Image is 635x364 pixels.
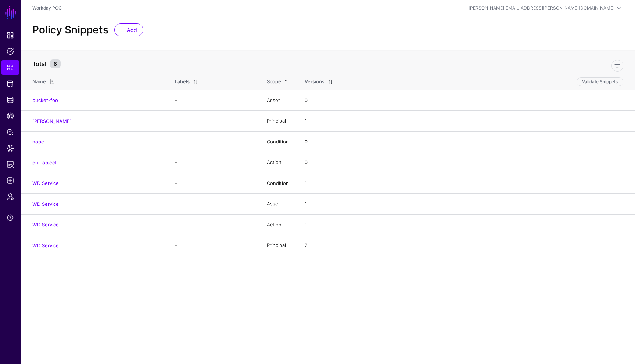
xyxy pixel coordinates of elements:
[303,200,308,208] div: 1
[168,111,259,132] td: -
[297,131,635,152] td: 0
[267,78,281,85] div: Scope
[303,117,308,125] div: 1
[7,48,14,55] span: Policies
[32,201,59,207] a: WD Service
[7,145,14,152] span: Data Lens
[7,193,14,200] span: Admin
[32,222,59,227] a: WD Service
[1,109,19,123] a: CAEP Hub
[32,97,58,103] a: bucket-foo
[168,173,259,194] td: -
[1,173,19,188] a: Logs
[7,112,14,120] span: CAEP Hub
[7,64,14,71] span: Snippets
[32,24,108,36] h2: Policy Snippets
[32,5,62,11] a: Workday POC
[32,139,44,145] a: nope
[7,96,14,103] span: Identity Data Fabric
[259,90,297,111] td: Asset
[32,78,46,85] div: Name
[126,26,138,34] span: Add
[259,194,297,215] td: Asset
[32,180,59,186] a: WD Service
[469,5,614,11] div: [PERSON_NAME][EMAIL_ADDRESS][PERSON_NAME][DOMAIN_NAME]
[7,80,14,87] span: Protected Systems
[168,214,259,235] td: -
[1,141,19,156] a: Data Lens
[577,77,623,86] button: Validate Snippets
[1,157,19,172] a: Reports
[7,32,14,39] span: Dashboard
[1,189,19,204] a: Admin
[32,243,59,248] a: WD Service
[303,242,309,249] div: 2
[297,90,635,111] td: 0
[168,194,259,215] td: -
[259,235,297,256] td: Principal
[259,173,297,194] td: Condition
[1,60,19,75] a: Snippets
[259,214,297,235] td: Action
[168,131,259,152] td: -
[7,177,14,184] span: Logs
[297,152,635,173] td: 0
[168,235,259,256] td: -
[1,125,19,139] a: Policy Lens
[7,214,14,221] span: Support
[1,92,19,107] a: Identity Data Fabric
[7,128,14,136] span: Policy Lens
[32,118,72,124] a: [PERSON_NAME]
[1,44,19,59] a: Policies
[168,152,259,173] td: -
[259,152,297,173] td: Action
[259,111,297,132] td: Principal
[259,131,297,152] td: Condition
[175,78,190,85] div: Labels
[32,60,46,68] strong: Total
[305,78,324,85] div: Versions
[50,59,61,68] small: 8
[1,28,19,43] a: Dashboard
[32,160,57,165] a: put-object
[303,180,308,187] div: 1
[7,161,14,168] span: Reports
[4,4,17,21] a: SGNL
[1,76,19,91] a: Protected Systems
[168,90,259,111] td: -
[303,221,308,229] div: 1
